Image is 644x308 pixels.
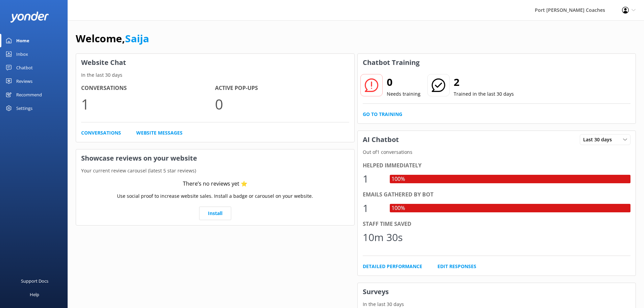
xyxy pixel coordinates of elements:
h3: Chatbot Training [358,54,425,71]
a: Detailed Performance [363,263,422,270]
div: Staff time saved [363,220,631,229]
div: Home [16,34,29,47]
a: Saija [125,31,149,45]
a: Go to Training [363,111,402,118]
div: Recommend [16,88,42,101]
div: Inbox [16,47,28,61]
h4: Active Pop-ups [215,84,349,93]
p: In the last 30 days [358,301,636,308]
p: Trained in the last 30 days [454,90,514,98]
a: Install [199,207,231,220]
h4: Conversations [81,84,215,93]
div: 100% [390,204,407,213]
h2: 2 [454,74,514,90]
div: Reviews [16,74,32,88]
a: Website Messages [136,129,183,137]
div: Chatbot [16,61,33,74]
div: 10m 30s [363,229,403,245]
p: Needs training [387,90,421,98]
a: Conversations [81,129,121,137]
h2: 0 [387,74,421,90]
div: Support Docs [21,274,48,288]
p: 1 [81,93,215,115]
h3: Website Chat [76,54,354,71]
span: Last 30 days [583,136,616,143]
div: 1 [363,200,383,216]
p: 0 [215,93,349,115]
h3: Showcase reviews on your website [76,149,354,167]
p: Use social proof to increase website sales. Install a badge or carousel on your website. [117,192,313,200]
div: Settings [16,101,32,115]
div: 1 [363,171,383,187]
div: Emails gathered by bot [363,190,631,199]
img: yonder-white-logo.png [10,11,49,23]
h3: AI Chatbot [358,131,404,148]
div: 100% [390,175,407,184]
p: In the last 30 days [76,71,354,79]
h1: Welcome, [76,30,149,47]
div: Help [30,288,39,301]
a: Edit Responses [437,263,476,270]
div: There’s no reviews yet ⭐ [183,180,247,188]
p: Your current review carousel (latest 5 star reviews) [76,167,354,174]
div: Helped immediately [363,161,631,170]
p: Out of 1 conversations [358,148,636,156]
h3: Surveys [358,283,636,301]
